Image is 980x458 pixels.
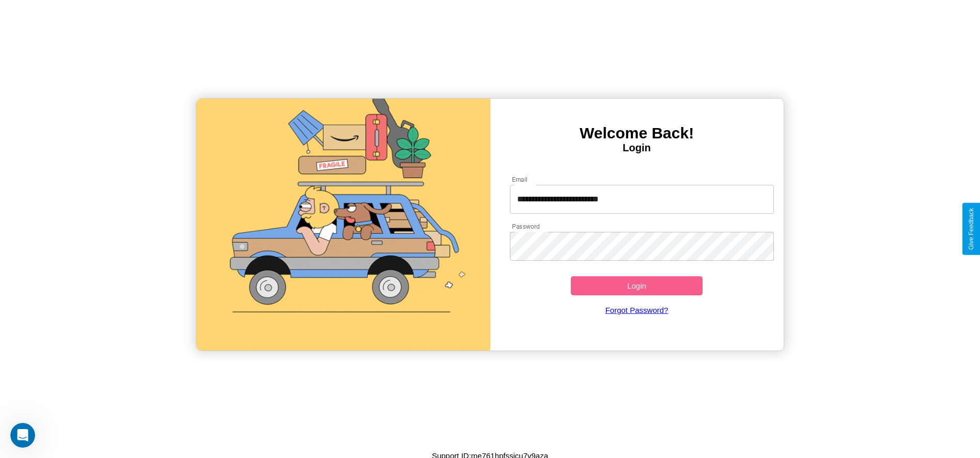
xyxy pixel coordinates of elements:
[490,142,784,154] h4: Login
[10,423,35,448] iframe: Intercom live chat
[571,276,703,295] button: Login
[968,208,975,250] div: Give Feedback
[490,124,784,142] h3: Welcome Back!
[505,295,769,325] a: Forgot Password?
[512,175,528,184] label: Email
[512,222,539,231] label: Password
[196,99,490,351] img: gif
